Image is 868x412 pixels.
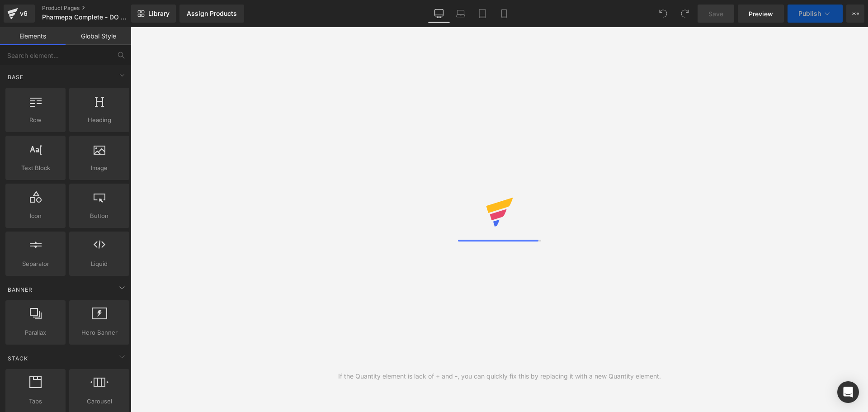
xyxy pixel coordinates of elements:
a: Product Pages [42,5,146,12]
span: Liquid [72,259,127,269]
span: Heading [72,115,127,125]
div: If the Quantity element is lack of + and -, you can quickly fix this by replacing it with a new Q... [338,371,661,381]
span: Preview [749,9,773,19]
button: Publish [788,5,843,23]
span: Banner [7,285,33,294]
a: v6 [4,5,35,23]
div: Assign Products [187,10,237,17]
span: Save [708,9,723,19]
span: Carousel [72,397,127,406]
span: Row [8,115,63,125]
span: Text Block [8,163,63,173]
span: Base [7,73,24,81]
a: Desktop [428,5,450,23]
span: Image [72,163,127,173]
span: Library [148,9,170,18]
span: Stack [7,354,29,363]
button: Undo [654,5,672,23]
a: Laptop [450,5,472,23]
span: Hero Banner [72,328,127,337]
span: Icon [8,211,63,221]
div: v6 [18,8,29,19]
span: Publish [798,10,821,17]
span: Pharmepa Complete - DO NOT USE [42,14,129,21]
a: Global Style [66,27,131,45]
button: More [846,5,864,23]
a: New Library [131,5,176,23]
span: Tabs [8,397,63,406]
span: Separator [8,259,63,269]
a: Mobile [493,5,515,23]
span: Button [72,211,127,221]
button: Redo [676,5,694,23]
div: Open Intercom Messenger [837,381,859,403]
span: Parallax [8,328,63,337]
a: Tablet [472,5,493,23]
a: Preview [738,5,784,23]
